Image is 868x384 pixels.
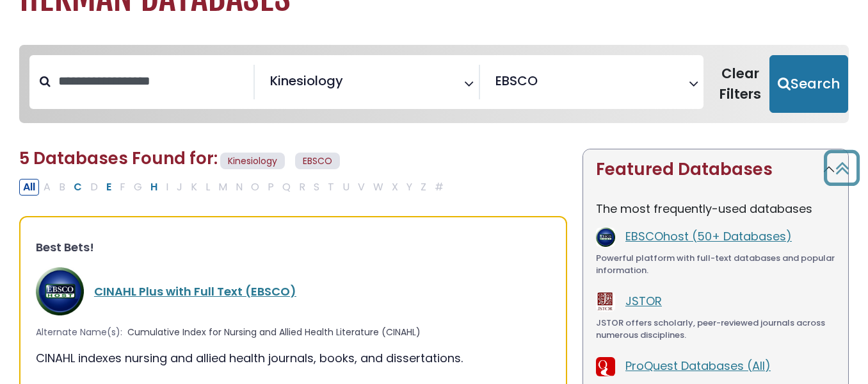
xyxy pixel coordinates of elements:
[346,78,355,92] textarea: Search
[36,349,551,367] div: CINAHL indexes nursing and allied health journals, books, and dissertations.
[625,293,662,309] a: JSTOR
[596,252,835,277] div: Powerful platform with full-text databases and popular information.
[36,240,551,255] h3: Best Bets!
[102,179,115,196] button: Filter Results E
[769,55,848,113] button: Submit for Search Results
[19,45,849,123] nav: Search filters
[70,179,86,196] button: Filter Results C
[596,200,835,217] p: The most frequently-used databases
[583,149,848,190] button: Featured Databases
[295,153,340,170] span: EBSCO
[540,78,549,92] textarea: Search
[19,147,218,170] span: 5 Databases Found for:
[270,71,343,90] span: Kinesiology
[819,156,865,179] a: Back to Top
[51,71,253,92] input: Search database by title or keyword
[19,179,39,196] button: All
[220,153,285,170] span: Kinesiology
[36,326,122,339] span: Alternate Name(s):
[127,326,421,339] span: Cumulative Index for Nursing and Allied Health Literature (CINAHL)
[711,55,769,113] button: Clear Filters
[625,358,771,374] a: ProQuest Databases (All)
[495,71,538,90] span: EBSCO
[265,71,343,90] li: Kinesiology
[94,283,296,299] a: CINAHL Plus with Full Text (EBSCO)
[596,317,835,342] div: JSTOR offers scholarly, peer-reviewed journals across numerous disciplines.
[625,228,792,244] a: EBSCOhost (50+ Databases)
[490,71,538,90] li: EBSCO
[147,179,161,196] button: Filter Results H
[19,178,449,194] div: Alpha-list to filter by first letter of database name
